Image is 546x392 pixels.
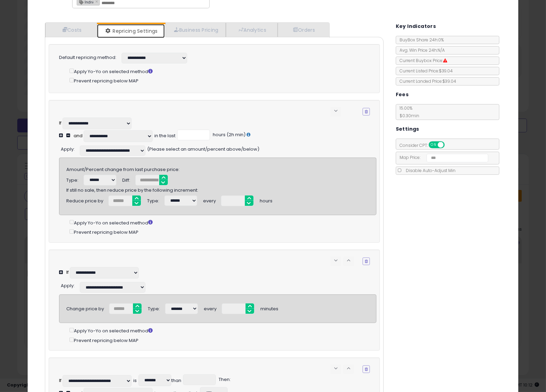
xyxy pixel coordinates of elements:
[45,23,97,37] a: Costs
[69,219,376,226] div: Apply Yo-Yo on selected method
[396,47,445,53] span: Avg. Win Price 24h: N/A
[396,113,419,119] span: $0.30 min
[345,257,352,264] span: keyboard_arrow_up
[396,142,454,148] span: Consider CPT:
[66,303,104,312] div: Change price by
[61,146,74,152] span: Apply
[59,54,116,61] label: Default repricing method:
[402,168,456,173] span: Disable Auto-Adjust Min
[61,144,75,153] div: :
[333,257,339,264] span: keyboard_arrow_down
[443,59,447,63] i: Suppressed Buy Box
[66,164,180,173] span: Amount/Percent change from last purchase price:
[278,23,329,37] a: Orders
[226,23,278,37] a: Analytics
[171,378,181,384] div: than
[260,303,278,312] div: minutes
[396,105,419,119] span: 15.00 %
[66,195,103,204] div: Reduce price by
[203,195,216,204] div: every
[333,108,339,114] span: keyboard_arrow_down
[61,280,75,289] div: :
[365,110,368,114] i: Remove Condition
[165,23,226,37] a: Business Pricing
[218,376,231,383] span: Then:
[154,133,175,139] div: in the last
[429,142,438,148] span: ON
[260,195,272,204] div: hours
[97,24,165,38] a: Repricing Settings
[122,175,130,184] div: Diff:
[147,195,159,204] div: Type:
[396,37,444,43] span: BuyBox Share 24h: 0%
[396,154,488,160] span: Map Price:
[396,22,436,31] h5: Key Indicators
[396,78,457,84] span: Current Landed Price: $39.04
[66,175,78,184] div: Type:
[133,378,137,384] div: is
[212,131,246,138] span: hours (2h min)
[345,365,352,372] span: keyboard_arrow_up
[204,303,217,312] div: every
[148,303,160,312] div: Type:
[69,336,376,344] div: Prevent repricing below MAP
[66,184,198,193] span: If still no sale, then reduce price by the following increment:
[61,282,74,289] span: Apply
[396,90,409,99] h5: Fees
[365,367,368,371] i: Remove Condition
[333,365,339,372] span: keyboard_arrow_down
[147,144,259,153] span: (Please select an amount/percent above/below)
[396,68,453,74] span: Current Listed Price: $39.04
[69,228,376,235] div: Prevent repricing below MAP
[396,58,447,63] span: Current Buybox Price:
[443,142,454,148] span: OFF
[396,125,419,133] h5: Settings
[365,259,368,263] i: Remove Condition
[69,326,376,334] div: Apply Yo-Yo on selected method
[69,67,370,75] div: Apply Yo-Yo on selected method
[69,77,370,84] div: Prevent repricing below MAP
